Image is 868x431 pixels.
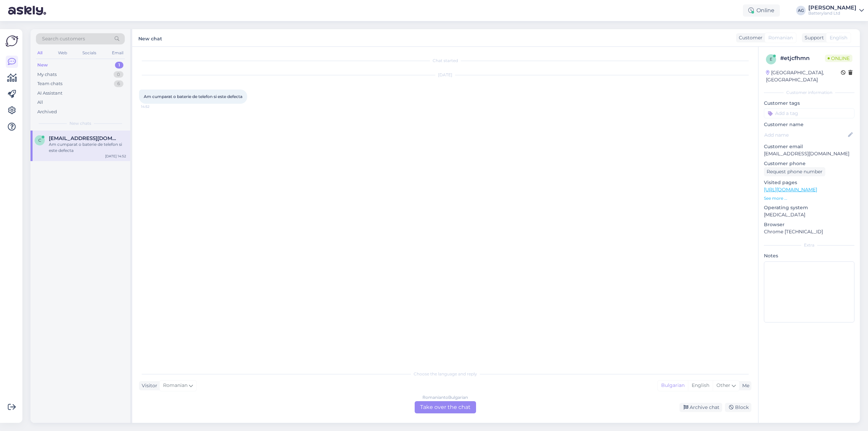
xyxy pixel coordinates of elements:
div: English [688,380,713,391]
p: Notes [764,252,854,259]
div: Team chats [37,80,62,87]
span: Craciun_viorel_razvan@yahoo.com [49,135,119,141]
div: Romanian to Bulgarian [422,394,468,400]
p: Customer phone [764,160,854,167]
div: Take over the chat [415,401,476,413]
div: Visitor [139,382,157,389]
div: AG [796,6,806,15]
span: e [770,57,772,62]
span: English [830,34,847,41]
div: Block [725,403,751,412]
p: Customer name [764,121,854,128]
p: [MEDICAL_DATA] [764,211,854,218]
div: Customer information [764,90,854,96]
div: [PERSON_NAME] [808,5,856,11]
span: Online [825,55,852,62]
div: Support [802,34,824,41]
div: Batteryland Ltd [808,11,856,16]
div: Request phone number [764,167,825,176]
div: # etjcfhmn [780,54,825,62]
div: [DATE] 14:52 [105,154,126,159]
span: Romanian [163,382,188,389]
div: Online [743,4,780,17]
p: Browser [764,221,854,228]
span: New chats [70,120,91,126]
div: Am cumparat o baterie de telefon si este defecta [49,141,126,154]
input: Add a tag [764,108,854,118]
span: Romanian [768,34,793,41]
div: Extra [764,242,854,248]
span: Am cumparat o baterie de telefon si este defecta [144,94,242,99]
p: Customer email [764,143,854,150]
span: 14:52 [141,104,166,109]
span: Search customers [42,35,85,42]
div: AI Assistant [37,90,62,97]
p: [EMAIL_ADDRESS][DOMAIN_NAME] [764,150,854,157]
p: Customer tags [764,100,854,107]
label: New chat [138,33,162,42]
div: [GEOGRAPHIC_DATA], [GEOGRAPHIC_DATA] [766,69,841,83]
p: Visited pages [764,179,854,186]
a: [URL][DOMAIN_NAME] [764,187,817,193]
div: Bulgarian [658,380,688,391]
a: [PERSON_NAME]Batteryland Ltd [808,5,864,16]
div: 6 [114,80,123,87]
div: Archive chat [679,403,722,412]
div: 0 [114,71,123,78]
div: Socials [81,48,98,57]
div: Choose the language and reply [139,371,751,377]
div: Customer [736,34,763,41]
div: Web [57,48,68,57]
div: 1 [115,62,123,68]
div: Chat started [139,58,751,64]
p: See more ... [764,195,854,201]
img: Askly Logo [5,35,18,47]
div: Me [739,382,749,389]
span: Other [716,382,730,388]
div: New [37,62,48,68]
div: Archived [37,109,57,115]
div: All [36,48,44,57]
div: All [37,99,43,106]
span: C [38,138,41,143]
div: [DATE] [139,72,751,78]
p: Chrome [TECHNICAL_ID] [764,228,854,235]
input: Add name [764,131,847,139]
div: My chats [37,71,57,78]
div: Email [111,48,125,57]
p: Operating system [764,204,854,211]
